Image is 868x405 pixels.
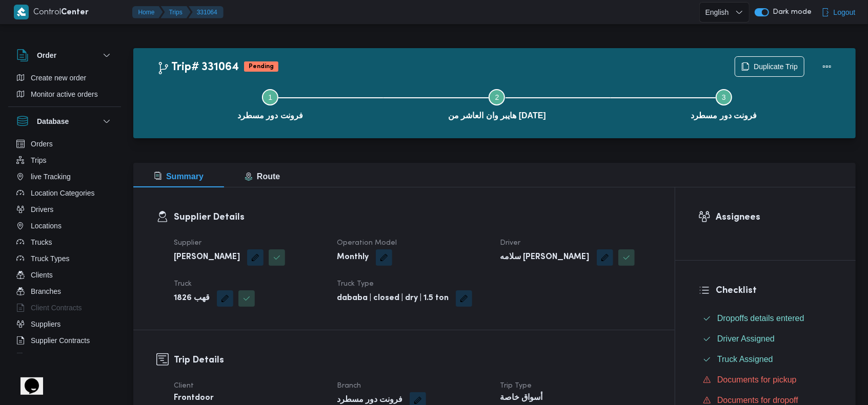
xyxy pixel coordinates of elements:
[37,115,69,127] h3: Database
[691,110,757,122] span: فرونت دور مسطرد
[174,251,240,264] b: [PERSON_NAME]
[716,284,833,297] h3: Checklist
[31,252,69,265] span: Truck Types
[448,110,546,122] span: هايبر وان العاشر من [DATE]
[174,281,192,287] span: Truck
[717,355,773,364] span: Truck Assigned
[717,333,775,345] span: Driver Assigned
[31,351,56,363] span: Devices
[37,49,56,61] h3: Order
[16,115,113,127] button: Database
[174,210,652,224] h3: Supplier Details
[12,136,117,152] button: Orders
[716,210,833,224] h3: Assignees
[12,70,117,86] button: Create new order
[754,60,798,73] span: Duplicate Trip
[500,251,590,264] b: سلامه [PERSON_NAME]
[31,88,98,100] span: Monitor active orders
[699,372,833,388] button: Documents for pickup
[699,310,833,327] button: Dropoffs details entered
[174,392,214,404] b: Frontdoor
[8,70,121,106] div: Order
[717,334,775,343] span: Driver Assigned
[31,170,71,183] span: live Tracking
[717,375,797,384] span: Documents for pickup
[10,364,43,395] iframe: chat widget
[12,250,117,267] button: Truck Types
[337,292,449,305] b: dababa | closed | dry | 1.5 ton
[834,6,856,18] span: Logout
[722,93,726,101] span: 3
[174,353,652,367] h3: Trip Details
[14,5,29,19] img: X8yXhbKr1z7QwAAAABJRU5ErkJggg==
[383,77,610,130] button: هايبر وان العاشر من [DATE]
[31,334,90,347] span: Supplier Contracts
[500,392,543,404] b: أسواق خاصة
[717,353,773,366] span: Truck Assigned
[157,77,383,130] button: فرونت دور مسطرد
[495,93,499,101] span: 2
[268,93,272,101] span: 1
[237,110,304,122] span: فرونت دور مسطرد
[717,374,797,386] span: Documents for pickup
[174,382,194,389] span: Client
[12,201,117,218] button: Drivers
[31,138,53,150] span: Orders
[500,240,521,246] span: Driver
[12,267,117,283] button: Clients
[12,234,117,250] button: Trucks
[244,61,278,72] span: Pending
[31,302,82,314] span: Client Contracts
[31,154,47,166] span: Trips
[337,240,397,246] span: Operation Model
[12,283,117,300] button: Branches
[699,331,833,347] button: Driver Assigned
[817,56,837,77] button: Actions
[154,172,204,181] span: Summary
[337,382,361,389] span: Branch
[8,136,121,357] div: Database
[735,56,804,77] button: Duplicate Trip
[12,349,117,365] button: Devices
[12,86,117,102] button: Monitor active orders
[12,218,117,234] button: Locations
[31,187,95,199] span: Location Categories
[12,168,117,185] button: live Tracking
[717,396,798,404] span: Documents for dropoff
[31,285,61,297] span: Branches
[31,72,86,84] span: Create new order
[12,300,117,316] button: Client Contracts
[62,9,89,16] b: Center
[157,61,239,74] h2: Trip# 331064
[31,220,62,232] span: Locations
[189,6,224,18] button: 331064
[174,240,201,246] span: Supplier
[500,382,532,389] span: Trip Type
[16,49,113,61] button: Order
[249,63,274,70] b: Pending
[31,269,53,281] span: Clients
[12,152,117,168] button: Trips
[245,172,280,181] span: Route
[31,318,60,330] span: Suppliers
[337,281,374,287] span: Truck Type
[12,332,117,349] button: Supplier Contracts
[31,203,53,216] span: Drivers
[717,314,804,323] span: Dropoffs details entered
[174,292,210,305] b: قهب 1826
[337,251,369,264] b: Monthly
[31,236,52,248] span: Trucks
[611,77,837,130] button: فرونت دور مسطرد
[132,6,163,18] button: Home
[12,185,117,201] button: Location Categories
[161,6,191,18] button: Trips
[12,316,117,332] button: Suppliers
[817,2,860,23] button: Logout
[699,351,833,368] button: Truck Assigned
[769,8,812,16] span: Dark mode
[717,312,804,325] span: Dropoffs details entered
